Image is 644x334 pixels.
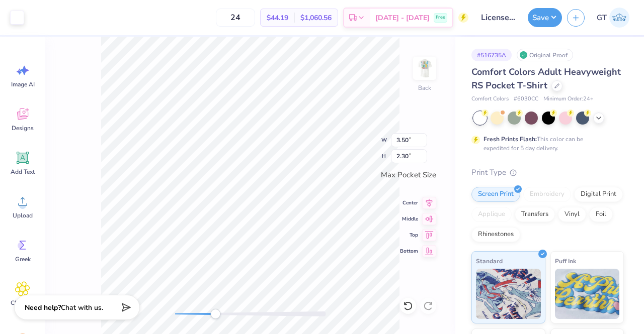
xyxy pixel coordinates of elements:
[515,207,555,222] div: Transfers
[400,231,418,239] span: Top
[400,199,418,207] span: Center
[400,247,418,255] span: Bottom
[6,299,39,315] span: Clipart & logos
[415,58,435,78] img: Back
[543,95,594,103] span: Minimum Order: 24 +
[210,309,220,319] div: Accessibility label
[471,187,520,202] div: Screen Print
[523,187,571,202] div: Embroidery
[11,80,35,88] span: Image AI
[555,269,620,319] img: Puff Ink
[558,207,586,222] div: Vinyl
[471,227,520,242] div: Rhinestones
[589,207,613,222] div: Foil
[471,207,512,222] div: Applique
[15,255,31,263] span: Greek
[471,95,509,103] span: Comfort Colors
[471,167,624,178] div: Print Type
[609,8,629,28] img: Gayathree Thangaraj
[11,168,35,176] span: Add Text
[484,135,537,143] strong: Fresh Prints Flash:
[25,303,61,312] strong: Need help?
[436,14,445,21] span: Free
[418,83,431,92] div: Back
[514,95,538,103] span: # 6030CC
[574,187,623,202] div: Digital Print
[476,269,541,319] img: Standard
[400,215,418,223] span: Middle
[555,256,576,266] span: Puff Ink
[267,13,288,23] span: $44.19
[300,13,332,23] span: $1,060.56
[12,124,34,132] span: Designs
[473,8,523,28] input: Untitled Design
[592,8,634,28] a: GT
[471,49,512,61] div: # 516735A
[517,49,573,61] div: Original Proof
[528,8,562,27] button: Save
[471,66,621,91] span: Comfort Colors Adult Heavyweight RS Pocket T-Shirt
[476,256,503,266] span: Standard
[375,13,430,23] span: [DATE] - [DATE]
[13,211,33,219] span: Upload
[61,303,103,312] span: Chat with us.
[484,135,607,153] div: This color can be expedited for 5 day delivery.
[216,9,255,27] input: – –
[597,12,607,24] span: GT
